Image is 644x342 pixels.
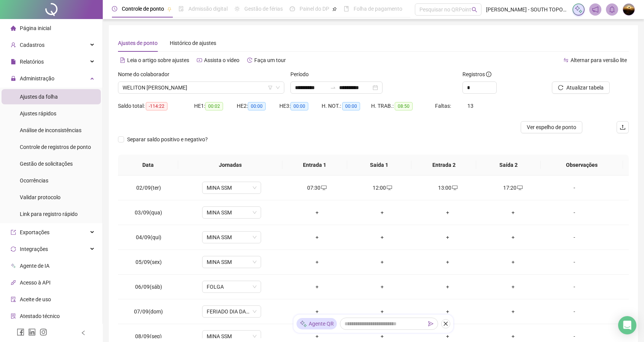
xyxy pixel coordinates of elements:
span: Controle de ponto [122,6,164,12]
div: + [486,258,540,266]
span: export [11,230,16,235]
div: 13:00 [421,184,474,192]
span: left [81,330,86,336]
span: solution [11,313,16,319]
div: + [486,332,540,340]
span: Agente de IA [20,263,49,269]
span: facebook [17,328,24,336]
div: + [290,307,344,316]
span: swap [563,58,569,63]
span: Relatórios [20,59,44,65]
span: youtube [197,58,202,63]
span: 05/09(sex) [135,259,162,265]
img: sparkle-icon.fc2bf0ac1784a2077858766a79e2daf3.svg [300,320,307,328]
span: file-text [120,58,125,63]
th: Saída 2 [476,155,541,176]
span: notification [592,6,599,13]
span: Integrações [20,246,48,252]
span: user-add [11,42,16,48]
div: + [290,283,344,291]
span: search [472,7,477,13]
div: + [421,307,474,316]
span: Faça um tour [254,57,286,63]
div: - [552,208,597,217]
div: + [421,332,474,340]
div: - [552,332,597,340]
span: Controle de registros de ponto [20,144,91,150]
span: Leia o artigo sobre ajustes [127,57,189,63]
label: Nome do colaborador [118,70,174,78]
span: Gestão de solicitações [20,161,73,167]
span: 13 [467,103,473,109]
img: sparkle-icon.fc2bf0ac1784a2077858766a79e2daf3.svg [574,5,583,14]
div: HE 3: [279,102,322,110]
span: api [11,280,16,285]
span: 03/09(qua) [135,209,162,216]
th: Data [118,155,178,176]
span: Gestão de férias [244,6,283,12]
span: sync [11,246,16,252]
span: Admissão digital [188,6,228,12]
span: 00:00 [342,102,360,110]
div: - [552,283,597,291]
span: file [11,59,16,64]
span: swap-right [330,85,336,91]
span: sun [234,6,240,11]
span: Atestado técnico [20,313,60,319]
div: + [486,307,540,316]
span: upload [620,124,626,130]
div: Agente QR [296,318,337,329]
div: + [486,208,540,217]
div: Saldo total: [118,102,194,110]
span: Administração [20,75,54,82]
span: to [330,85,336,91]
span: 00:02 [205,102,223,110]
div: - [552,184,597,192]
div: + [355,283,409,291]
span: Validar protocolo [20,194,61,200]
button: Atualizar tabela [552,82,610,94]
span: reload [558,85,563,90]
div: + [486,283,540,291]
th: Observações [541,155,623,176]
span: Registros [462,70,491,78]
span: Alternar para versão lite [571,57,627,63]
span: instagram [40,328,47,336]
span: Exportações [20,229,49,235]
span: desktop [516,185,523,190]
div: HE 2: [237,102,279,110]
img: 47727 [623,4,634,15]
span: 07/09(dom) [134,308,163,315]
div: + [355,258,409,266]
div: + [290,208,344,217]
span: lock [11,76,16,81]
span: Faltas: [435,103,452,109]
span: pushpin [167,7,172,11]
span: history [247,58,252,63]
div: + [355,233,409,241]
span: Atualizar tabela [566,83,604,92]
span: FERIADO DIA DA INDEPENDÊNCIA [207,306,257,317]
span: filter [268,85,273,90]
span: 08/09(seg) [135,333,162,339]
span: Cadastros [20,42,45,48]
span: Separar saldo positivo e negativo? [124,135,211,144]
span: linkedin [28,328,36,336]
th: Jornadas [178,155,282,176]
div: + [421,233,474,241]
span: close [443,321,448,326]
span: MINA SSM [207,256,257,268]
span: Link para registro rápido [20,211,78,217]
span: MINA SSM [207,207,257,218]
div: + [421,283,474,291]
span: Painel do DP [300,6,329,12]
div: + [290,332,344,340]
div: + [355,208,409,217]
span: Ajustes rápidos [20,110,56,117]
div: - [552,258,597,266]
div: H. NOT.: [322,102,371,110]
span: 02/09(ter) [136,185,161,191]
th: Saída 1 [347,155,412,176]
span: Ver espelho de ponto [527,123,576,131]
span: Análise de inconsistências [20,127,81,133]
